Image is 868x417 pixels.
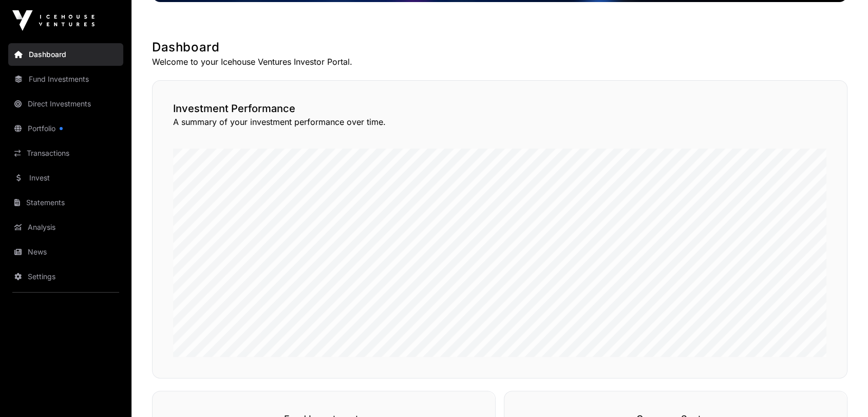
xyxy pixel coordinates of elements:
[12,10,95,31] img: Icehouse Ventures Logo
[8,167,123,189] a: Invest
[8,68,123,90] a: Fund Investments
[152,56,847,68] p: Welcome to your Icehouse Ventures Investor Portal.
[8,191,123,214] a: Statements
[8,43,123,66] a: Dashboard
[8,117,123,140] a: Portfolio
[173,116,826,128] p: A summary of your investment performance over time.
[173,101,826,116] h2: Investment Performance
[817,368,868,417] iframe: Chat Widget
[8,93,123,115] a: Direct Investments
[8,216,123,239] a: Analysis
[8,265,123,288] a: Settings
[152,39,847,56] h1: Dashboard
[8,142,123,165] a: Transactions
[8,241,123,263] a: News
